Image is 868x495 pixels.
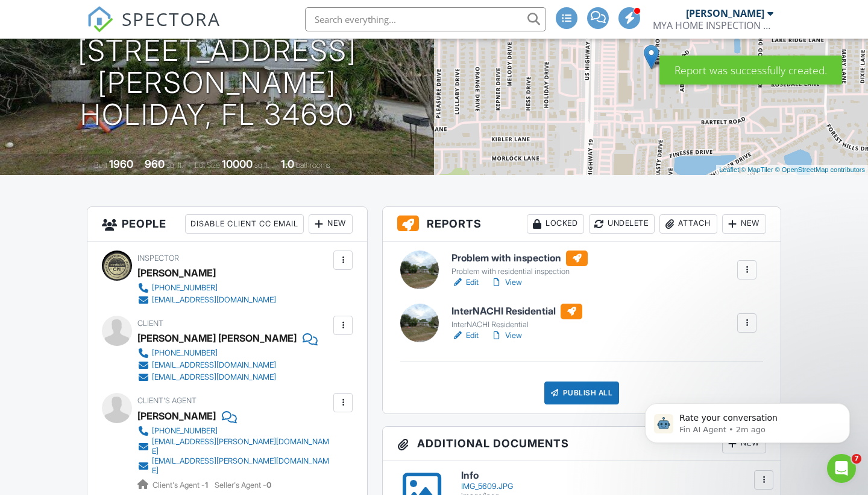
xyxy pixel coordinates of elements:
[722,214,766,234] div: New
[775,166,865,173] a: © OpenStreetMap contributors
[195,161,220,170] span: Lot Size
[254,161,269,170] span: sq.ft.
[741,166,773,173] a: © MapTiler
[137,254,179,263] span: Inspector
[152,372,276,382] div: [EMAIL_ADDRESS][DOMAIN_NAME]
[491,276,522,289] a: View
[305,7,546,31] input: Search everything...
[152,295,276,305] div: [EMAIL_ADDRESS][DOMAIN_NAME]
[109,158,133,170] div: 1960
[383,207,781,241] h3: Reports
[627,378,868,462] iframe: Intercom notifications message
[137,396,197,405] span: Client's Agent
[719,166,739,173] a: Leaflet
[653,19,773,31] div: MYA HOME INSPECTION LLC
[166,161,183,170] span: sq. ft.
[145,158,165,170] div: 960
[185,214,304,234] div: Disable Client CC Email
[451,320,582,330] div: InterNACHI Residential
[281,158,294,170] div: 1.0
[137,329,297,347] div: [PERSON_NAME] [PERSON_NAME]
[137,359,308,371] a: [EMAIL_ADDRESS][DOMAIN_NAME]
[222,158,253,170] div: 10000
[137,371,308,383] a: [EMAIL_ADDRESS][DOMAIN_NAME]
[451,267,588,276] div: Problem with residential inspection
[137,282,276,294] a: [PHONE_NUMBER]
[137,264,216,282] div: [PERSON_NAME]
[544,382,620,404] div: Publish All
[461,470,766,481] h6: Info
[137,456,330,476] a: [EMAIL_ADDRESS][PERSON_NAME][DOMAIN_NAME]
[137,437,330,456] a: [EMAIL_ADDRESS][PERSON_NAME][DOMAIN_NAME]
[152,360,276,370] div: [EMAIL_ADDRESS][DOMAIN_NAME]
[659,214,717,234] div: Attach
[215,481,271,490] span: Seller's Agent -
[659,56,842,85] div: Report was successfully created.
[296,161,330,170] span: bathrooms
[152,348,218,358] div: [PHONE_NUMBER]
[451,304,582,330] a: InterNACHI Residential InterNACHI Residential
[461,482,766,491] div: IMG_5609.JPG
[686,7,764,19] div: [PERSON_NAME]
[451,330,479,342] a: Edit
[309,214,353,234] div: New
[491,330,522,342] a: View
[451,251,588,266] h6: Problem with inspection
[527,214,584,234] div: Locked
[852,454,861,464] span: 7
[266,481,271,490] strong: 0
[152,456,330,476] div: [EMAIL_ADDRESS][PERSON_NAME][DOMAIN_NAME]
[451,251,588,277] a: Problem with inspection Problem with residential inspection
[122,6,221,31] span: SPECTORA
[152,437,330,456] div: [EMAIL_ADDRESS][PERSON_NAME][DOMAIN_NAME]
[205,481,208,490] strong: 1
[152,426,218,436] div: [PHONE_NUMBER]
[153,481,210,490] span: Client's Agent -
[716,165,868,175] div: |
[87,6,113,33] img: The Best Home Inspection Software - Spectora
[137,347,308,359] a: [PHONE_NUMBER]
[152,283,218,293] div: [PHONE_NUMBER]
[87,207,367,241] h3: People
[94,161,107,170] span: Built
[137,425,330,437] a: [PHONE_NUMBER]
[451,304,582,319] h6: InterNACHI Residential
[137,407,216,425] a: [PERSON_NAME]
[451,276,479,289] a: Edit
[137,319,163,328] span: Client
[87,16,221,42] a: SPECTORA
[137,294,276,306] a: [EMAIL_ADDRESS][DOMAIN_NAME]
[589,214,655,234] div: Undelete
[383,427,781,461] h3: Additional Documents
[19,35,415,130] h1: [STREET_ADDRESS][PERSON_NAME] Holiday, FL 34690
[827,454,856,483] iframe: Intercom live chat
